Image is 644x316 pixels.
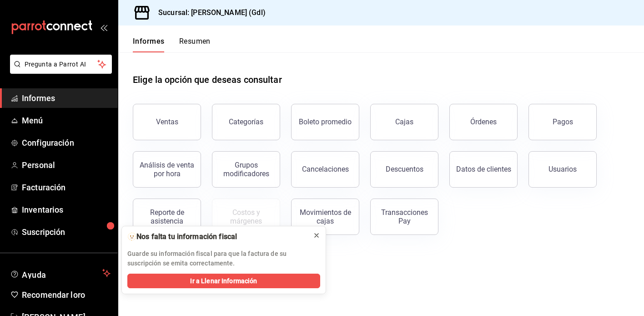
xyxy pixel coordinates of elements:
button: Boleto promedio [291,104,359,140]
button: abrir_cajón_menú [100,24,107,31]
button: Categorías [212,104,280,140]
div: pestañas de navegación [133,36,211,52]
font: Órdenes [470,117,497,126]
button: Cancelaciones [291,151,359,188]
font: Ir a Llenar Información [190,277,257,285]
button: Reporte de asistencia [133,199,201,235]
button: Grupos modificadores [212,151,280,188]
font: Informes [22,93,55,103]
font: Informes [133,37,165,46]
button: Ir a Llenar Información [127,274,320,288]
button: Transacciones Pay [370,199,438,235]
font: Personal [22,160,55,170]
font: Facturación [22,183,65,192]
font: Transacciones Pay [381,208,428,225]
font: Boleto promedio [299,117,352,126]
button: Análisis de venta por hora [133,151,201,188]
button: Datos de clientes [449,151,518,188]
a: Pregunta a Parrot AI [6,66,112,76]
font: Pregunta a Parrot AI [25,61,86,68]
font: Categorías [229,117,263,126]
font: Análisis de venta por hora [140,161,194,178]
font: Configuración [22,138,74,148]
font: Ayuda [22,270,46,280]
button: Movimientos de cajas [291,199,359,235]
button: Descuentos [370,151,438,188]
font: Cajas [395,117,414,126]
button: Ventas [133,104,201,140]
button: Contrata inventarios para ver este informe [212,199,280,235]
font: 🫥Nos falta tu información fiscal [127,232,237,241]
font: Recomendar loro [22,290,85,300]
font: Grupos modificadores [223,161,269,178]
button: Órdenes [449,104,518,140]
button: Usuarios [528,151,597,188]
button: Pregunta a Parrot AI [10,55,112,74]
font: Movimientos de cajas [300,208,351,225]
font: Reporte de asistencia [150,208,184,225]
font: Guarde su información fiscal para que la factura de su suscripción se emita correctamente. [127,250,287,267]
a: Cajas [370,104,438,140]
font: Usuarios [548,165,577,173]
font: Costos y márgenes [230,208,262,225]
button: Pagos [528,104,597,140]
font: Menú [22,116,43,125]
font: Cancelaciones [302,165,349,173]
font: Datos de clientes [456,165,511,173]
font: Pagos [553,117,573,126]
font: Descuentos [386,165,423,173]
font: Ventas [156,117,178,126]
font: Elige la opción que deseas consultar [133,74,282,85]
font: Sucursal: [PERSON_NAME] (Gdl) [158,8,266,17]
font: Inventarios [22,205,63,214]
font: Resumen [179,37,211,46]
font: Suscripción [22,227,65,237]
